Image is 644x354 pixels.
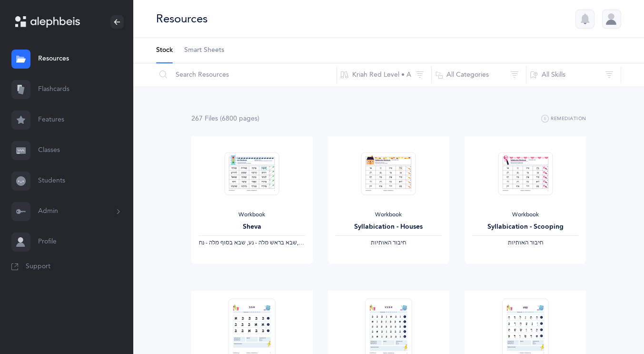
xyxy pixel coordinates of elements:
div: ‪, + 2‬ [199,239,305,247]
span: Support [26,262,50,272]
div: Syllabication - Scooping [472,222,578,232]
span: ‫שבא בראש מלה - נע, שבא בסוף מלה - נח‬ [199,239,297,246]
div: Resources [156,11,208,27]
span: s [255,115,258,122]
span: ‫חיבור האותיות‬ [371,239,406,246]
span: s [215,115,218,122]
div: Workbook [336,211,442,219]
div: Sheva [199,222,305,232]
img: Syllabication-Workbook-Level-1-EN_Red_Houses_thumbnail_1741114032.png [361,152,416,195]
div: Syllabication - Houses [336,222,442,232]
button: All Categories [431,63,526,86]
span: (6800 page ) [220,115,259,122]
span: Smart Sheets [184,46,224,55]
span: ‫חיבור האותיות‬ [508,239,543,246]
img: Syllabication-Workbook-Level-1-EN_Red_Scooping_thumbnail_1741114434.png [498,152,553,195]
span: 267 File [191,115,218,122]
div: Workbook [472,211,578,219]
img: Sheva-Workbook-Red_EN_thumbnail_1754012358.png [225,152,279,195]
button: Remediation [541,113,586,125]
button: Kriah Red Level • A [337,63,432,86]
input: Search Resources [156,63,337,86]
div: Workbook [199,211,305,219]
button: All Skills [526,63,621,86]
